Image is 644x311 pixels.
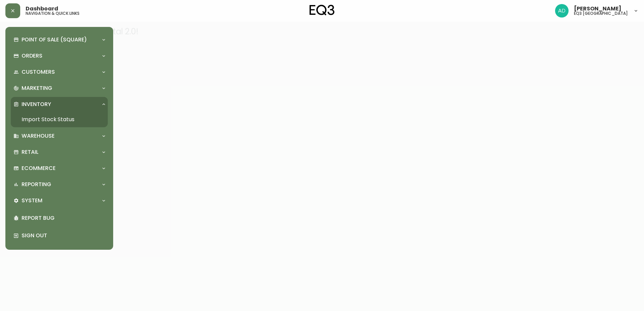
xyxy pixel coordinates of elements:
img: 308eed972967e97254d70fe596219f44 [555,4,569,18]
img: logo [310,5,334,15]
p: System [22,197,42,204]
div: Orders [11,48,108,63]
p: Marketing [22,84,52,92]
div: Retail [11,145,108,160]
p: Point of Sale (Square) [22,36,87,43]
p: Inventory [22,101,51,108]
div: Point of Sale (Square) [11,32,108,47]
div: Report Bug [11,209,108,227]
h5: eq3 [GEOGRAPHIC_DATA] [574,11,628,15]
span: Dashboard [26,6,58,11]
div: Customers [11,65,108,79]
p: Warehouse [22,132,55,140]
div: Reporting [11,177,108,192]
p: Retail [22,148,38,156]
p: Orders [22,52,42,60]
div: Inventory [11,97,108,112]
p: Reporting [22,181,51,188]
p: Sign Out [22,232,105,239]
div: System [11,193,108,208]
span: [PERSON_NAME] [574,6,621,11]
p: Ecommerce [22,165,56,172]
h5: navigation & quick links [26,11,79,15]
p: Report Bug [22,214,105,222]
div: Warehouse [11,129,108,143]
div: Ecommerce [11,161,108,176]
a: Import Stock Status [11,112,108,127]
div: Marketing [11,81,108,96]
p: Customers [22,68,55,76]
div: Sign Out [11,227,108,244]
